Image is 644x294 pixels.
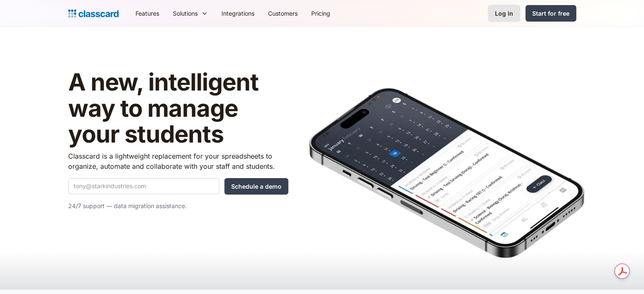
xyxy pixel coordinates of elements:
[495,9,513,18] div: Log in
[68,69,288,148] h1: A new, intelligent way to manage your students
[488,5,520,22] a: Log in
[532,9,569,18] div: Start for free
[166,4,215,23] div: Solutions
[68,8,119,19] a: Logo
[68,151,288,171] p: Classcard is a lightweight replacement for your spreadsheets to organize, automate and collaborat...
[68,178,219,194] input: tony@starkindustries.com
[215,4,261,23] a: Integrations
[261,4,304,23] a: Customers
[173,9,198,18] div: Solutions
[304,4,337,23] a: Pricing
[129,4,166,23] a: Features
[224,178,288,195] input: Schedule a demo
[68,201,288,211] p: 24/7 support — data migration assistance.
[68,178,288,195] form: Quick Demo Form
[525,5,576,22] a: Start for free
